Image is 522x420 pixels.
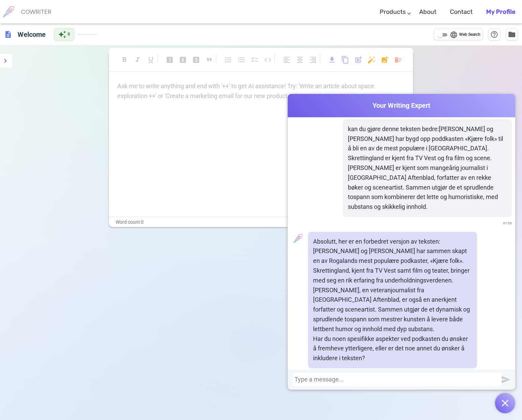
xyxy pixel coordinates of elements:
[134,56,142,64] span: format_italic
[147,56,155,64] span: format_underlined
[486,8,515,16] b: My Profile
[224,56,232,64] span: format_list_numbered
[166,56,174,64] span: looks_one
[508,30,516,39] span: folder
[58,30,66,39] span: auto_awesome
[380,2,406,22] a: Products
[109,217,413,227] div: Word count: 0
[296,56,304,64] span: format_align_center
[341,56,349,64] span: content_copy
[237,56,245,64] span: format_list_bulleted
[506,28,518,41] button: Manage Documents
[15,28,48,41] h6: Click to edit title
[313,237,472,247] p: Absolutt, her er en forbedret versjon av teksten:
[291,232,305,245] img: profile
[283,56,291,64] span: format_align_left
[328,56,336,64] span: download
[264,56,272,64] span: code
[381,56,389,64] span: add_photo_alternate
[309,56,317,64] span: format_align_right
[313,334,472,363] p: Har du noen spesifikke aspekter ved podkasten du ønsker å fremheve ytterligere, eller er det noe ...
[21,9,51,15] h6: COWRITER
[348,124,507,212] p: kan du gjøre denne teksten bedre:[PERSON_NAME] og [PERSON_NAME] har bygd opp poddkasten «Kjære fo...
[490,30,498,39] span: help_outline
[502,375,510,384] img: Send
[179,56,187,64] span: looks_two
[354,56,362,64] span: post_add
[4,30,12,39] span: description
[419,2,436,22] a: About
[486,2,515,22] a: My Profile
[192,56,200,64] span: looks_3
[488,28,500,41] button: Help & Shortcuts
[367,56,376,64] span: auto_fix_high
[502,400,508,406] img: Open chat
[313,246,472,334] p: [PERSON_NAME] og [PERSON_NAME] har sammen skapt en av Rogalands mest populære podkaster, «Kjære f...
[120,56,128,64] span: format_bold
[450,31,458,39] span: language
[68,31,70,38] span: 0
[205,56,213,64] span: format_quote
[503,219,512,228] span: 01:53
[450,2,473,22] a: Contact
[459,31,480,38] span: Web Search
[288,101,515,110] span: Your Writing Expert
[394,56,402,64] span: delete_sweep
[251,56,259,64] span: checklist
